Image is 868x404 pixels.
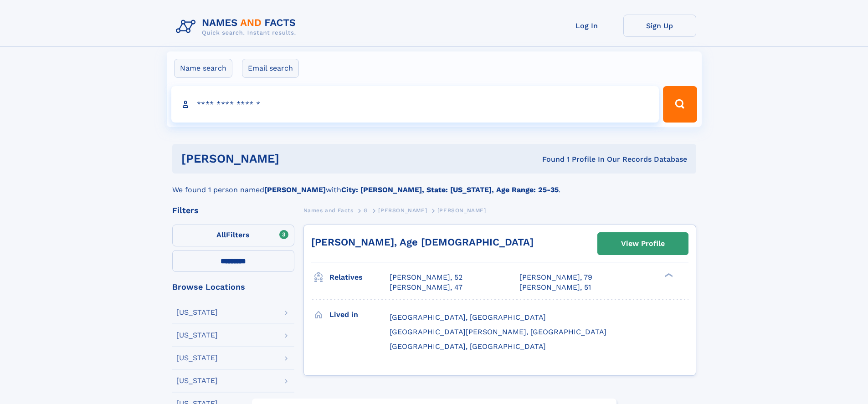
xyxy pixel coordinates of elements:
[174,59,232,78] label: Name search
[663,86,697,123] button: Search Button
[378,205,427,216] a: [PERSON_NAME]
[172,15,303,39] img: Logo Names and Facts
[378,207,427,214] span: [PERSON_NAME]
[519,272,592,282] a: [PERSON_NAME], 79
[216,230,226,239] span: All
[172,283,294,291] div: Browse Locations
[390,327,606,336] span: [GEOGRAPHIC_DATA][PERSON_NAME], [GEOGRAPHIC_DATA]
[329,270,390,285] h3: Relatives
[242,59,299,78] label: Email search
[329,307,390,322] h3: Lived in
[341,185,559,194] b: City: [PERSON_NAME], State: [US_STATE], Age Range: 25-35
[437,207,486,214] span: [PERSON_NAME]
[364,207,368,214] span: G
[598,233,688,255] a: View Profile
[171,86,659,123] input: search input
[390,313,546,322] span: [GEOGRAPHIC_DATA], [GEOGRAPHIC_DATA]
[264,185,326,194] b: [PERSON_NAME]
[311,236,534,248] a: [PERSON_NAME], Age [DEMOGRAPHIC_DATA]
[390,342,546,351] span: [GEOGRAPHIC_DATA], [GEOGRAPHIC_DATA]
[303,205,354,216] a: Names and Facts
[172,174,696,195] div: We found 1 person named with .
[623,15,696,37] a: Sign Up
[181,153,411,164] h1: [PERSON_NAME]
[176,354,218,362] div: [US_STATE]
[519,282,591,292] a: [PERSON_NAME], 51
[390,272,462,282] a: [PERSON_NAME], 52
[390,282,462,292] a: [PERSON_NAME], 47
[176,309,218,316] div: [US_STATE]
[176,332,218,339] div: [US_STATE]
[663,272,673,278] div: ❯
[364,205,368,216] a: G
[172,206,294,215] div: Filters
[176,377,218,384] div: [US_STATE]
[411,154,687,164] div: Found 1 Profile In Our Records Database
[621,233,665,254] div: View Profile
[172,225,294,246] label: Filters
[550,15,623,37] a: Log In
